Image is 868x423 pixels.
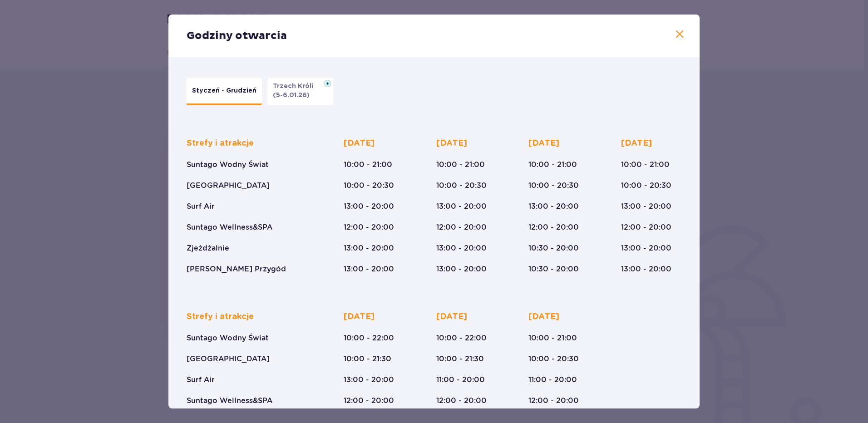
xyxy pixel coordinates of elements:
p: 11:00 - 20:00 [436,375,485,385]
p: [DATE] [344,138,375,149]
p: Styczeń - Grudzień [192,86,256,95]
p: [DATE] [436,311,467,322]
p: 10:00 - 21:00 [344,160,392,170]
p: 13:00 - 20:00 [436,243,487,253]
p: 10:30 - 20:00 [528,243,579,253]
p: 10:00 - 21:00 [528,333,577,343]
button: Styczeń - Grudzień [187,78,262,105]
p: Strefy i atrakcje [187,138,254,149]
p: 12:00 - 20:00 [621,222,671,232]
p: 13:00 - 20:00 [344,375,394,385]
p: 10:00 - 21:00 [436,160,485,170]
p: [PERSON_NAME] Przygód [187,264,286,274]
p: 10:00 - 22:00 [436,333,487,343]
p: 13:00 - 20:00 [436,202,487,211]
p: 10:00 - 21:30 [344,354,391,364]
p: 10:00 - 20:30 [621,181,671,191]
p: [DATE] [436,138,467,149]
p: [GEOGRAPHIC_DATA] [187,354,270,364]
p: [DATE] [344,311,375,322]
p: Trzech Króli [273,82,319,91]
p: 10:00 - 20:30 [528,181,579,191]
p: 12:00 - 20:00 [344,222,394,232]
p: Surf Air [187,375,215,385]
p: [GEOGRAPHIC_DATA] [187,181,270,191]
p: 13:00 - 20:00 [621,202,671,211]
p: 13:00 - 20:00 [621,264,671,274]
p: (5-6.01.26) [273,91,310,100]
p: 13:00 - 20:00 [621,243,671,253]
p: 11:00 - 20:00 [528,375,577,385]
p: [DATE] [621,138,652,149]
p: Suntago Wodny Świat [187,160,269,170]
p: 12:00 - 20:00 [436,396,487,406]
p: 10:30 - 20:00 [528,264,579,274]
p: 10:00 - 21:00 [621,160,670,170]
button: Trzech Króli(5-6.01.26) [267,78,333,105]
p: Godziny otwarcia [187,29,287,43]
p: Strefy i atrakcje [187,311,254,322]
p: 12:00 - 20:00 [436,222,487,232]
p: Suntago Wellness&SPA [187,396,272,406]
p: 13:00 - 20:00 [528,202,579,211]
p: Zjeżdżalnie [187,243,229,253]
p: 10:00 - 20:30 [436,181,487,191]
p: 10:00 - 20:30 [344,181,394,191]
p: 12:00 - 20:00 [528,222,579,232]
p: Suntago Wellness&SPA [187,222,272,232]
p: 13:00 - 20:00 [436,264,487,274]
p: [DATE] [528,138,559,149]
p: 13:00 - 20:00 [344,243,394,253]
p: 10:00 - 22:00 [344,333,394,343]
p: [DATE] [528,311,559,322]
p: Suntago Wodny Świat [187,333,269,343]
p: 13:00 - 20:00 [344,202,394,211]
p: 12:00 - 20:00 [344,396,394,406]
p: 13:00 - 20:00 [344,264,394,274]
p: 12:00 - 20:00 [528,396,579,406]
p: Surf Air [187,202,215,211]
p: 10:00 - 20:30 [528,354,579,364]
p: 10:00 - 21:30 [436,354,484,364]
p: 10:00 - 21:00 [528,160,577,170]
